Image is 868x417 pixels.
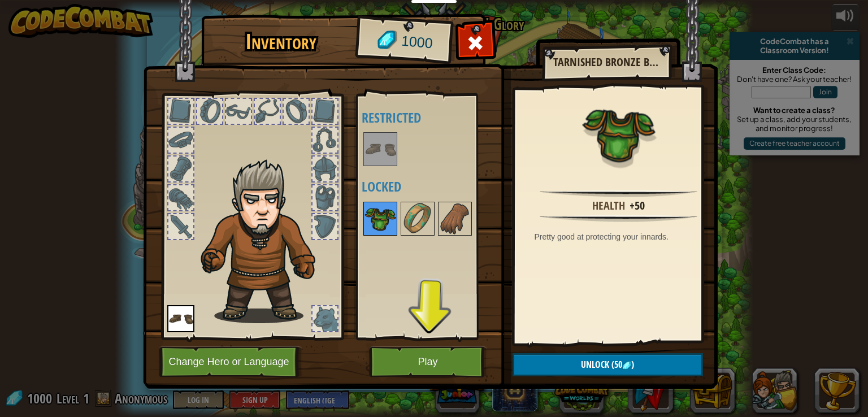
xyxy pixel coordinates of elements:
button: Change Hero or Language [159,346,302,377]
h4: Locked [362,179,504,194]
span: ) [631,358,634,371]
span: (50 [609,358,622,371]
img: portrait.png [364,133,396,165]
img: hr.png [540,190,697,197]
div: Health [592,198,625,214]
div: +50 [630,198,645,214]
img: portrait.png [402,203,433,234]
img: portrait.png [364,203,396,234]
img: portrait.png [167,305,194,332]
img: hair_m2.png [196,159,334,323]
h4: Restricted [362,110,504,125]
h1: Inventory [209,30,353,54]
button: Unlock(50) [513,353,703,376]
button: Play [369,346,487,377]
img: portrait.png [439,203,471,234]
img: hr.png [540,215,697,222]
span: 1000 [400,31,433,54]
div: Pretty good at protecting your innards. [535,231,709,242]
img: gem.png [622,361,631,370]
img: portrait.png [582,97,656,171]
h2: Tarnished Bronze Breastplate [553,56,659,68]
span: Unlock [581,358,609,371]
